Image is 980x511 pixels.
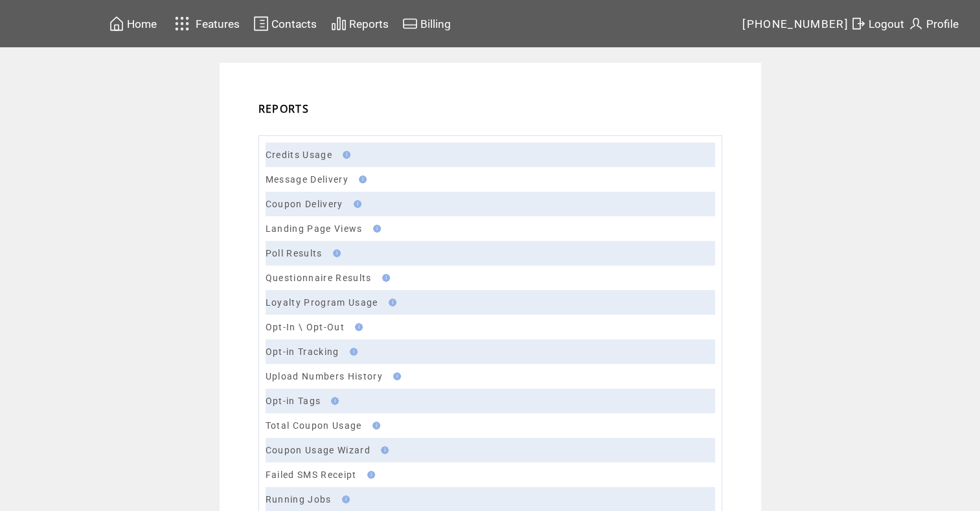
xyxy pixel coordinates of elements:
[266,494,332,505] a: Running Jobs
[266,346,339,357] a: Opt-in Tracking
[351,323,363,331] img: help.gif
[266,150,332,160] a: Credits Usage
[369,422,380,429] img: help.gif
[266,223,363,234] a: Landing Page Views
[171,13,194,34] img: features.svg
[266,273,372,283] a: Questionnaire Results
[355,176,367,183] img: help.gif
[850,16,866,32] img: exit.svg
[251,14,319,34] a: Contacts
[266,445,370,455] a: Coupon Usage Wizard
[389,372,401,380] img: help.gif
[849,14,906,34] a: Logout
[266,470,357,480] a: Failed SMS Receipt
[331,16,347,32] img: chart.svg
[266,396,321,406] a: Opt-in Tags
[363,471,375,479] img: help.gif
[377,446,389,454] img: help.gif
[266,248,323,258] a: Poll Results
[869,17,904,30] span: Logout
[926,17,959,30] span: Profile
[402,16,418,32] img: creidtcard.svg
[906,14,961,34] a: Profile
[253,16,269,32] img: contacts.svg
[329,249,341,257] img: help.gif
[420,17,451,30] span: Billing
[385,299,396,306] img: help.gif
[350,200,361,208] img: help.gif
[127,17,157,30] span: Home
[109,16,124,32] img: home.svg
[908,16,924,32] img: profile.svg
[349,17,389,30] span: Reports
[369,225,381,233] img: help.gif
[271,17,317,30] span: Contacts
[329,14,391,34] a: Reports
[346,348,358,356] img: help.gif
[327,397,339,405] img: help.gif
[266,322,345,332] a: Opt-In \ Opt-Out
[400,14,453,34] a: Billing
[266,297,378,308] a: Loyalty Program Usage
[107,14,159,34] a: Home
[258,102,309,116] span: REPORTS
[339,151,350,159] img: help.gif
[266,371,383,381] a: Upload Numbers History
[338,495,350,503] img: help.gif
[378,274,390,282] img: help.gif
[196,17,240,30] span: Features
[266,174,348,185] a: Message Delivery
[742,17,849,30] span: [PHONE_NUMBER]
[266,199,343,209] a: Coupon Delivery
[266,420,362,431] a: Total Coupon Usage
[169,11,242,36] a: Features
